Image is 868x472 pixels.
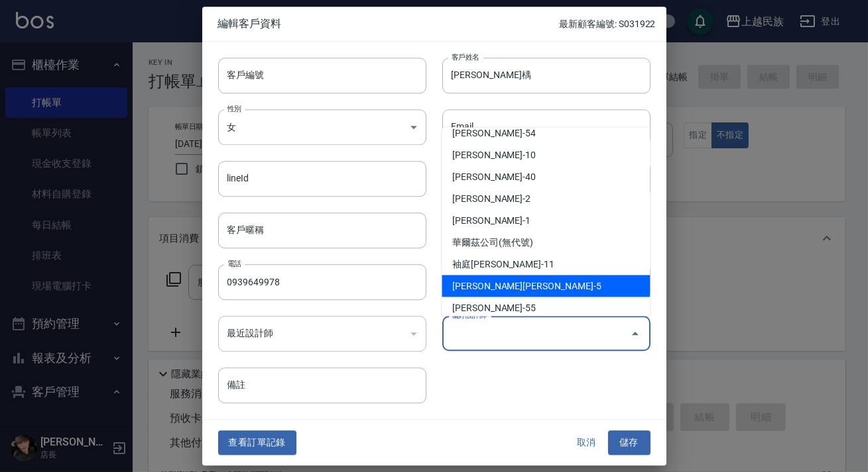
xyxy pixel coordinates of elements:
[566,431,608,455] button: 取消
[442,122,650,144] li: [PERSON_NAME]-54
[227,258,241,268] label: 電話
[218,431,296,455] button: 查看訂單記錄
[442,209,650,231] li: [PERSON_NAME]-1
[218,17,560,30] span: 編輯客戶資料
[442,297,650,318] li: [PERSON_NAME]-55
[625,323,646,344] button: Close
[442,165,650,187] li: [PERSON_NAME]-40
[442,275,650,297] li: [PERSON_NAME][PERSON_NAME]-5
[452,52,479,62] label: 客戶姓名
[442,253,650,275] li: 袖庭[PERSON_NAME]-11
[442,231,650,253] li: 華爾茲公司(無代號)
[608,431,651,455] button: 儲存
[227,103,241,113] label: 性別
[559,17,655,31] p: 最新顧客編號: S031922
[442,144,650,165] li: [PERSON_NAME]-10
[442,187,650,209] li: [PERSON_NAME]-2
[218,109,426,145] div: 女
